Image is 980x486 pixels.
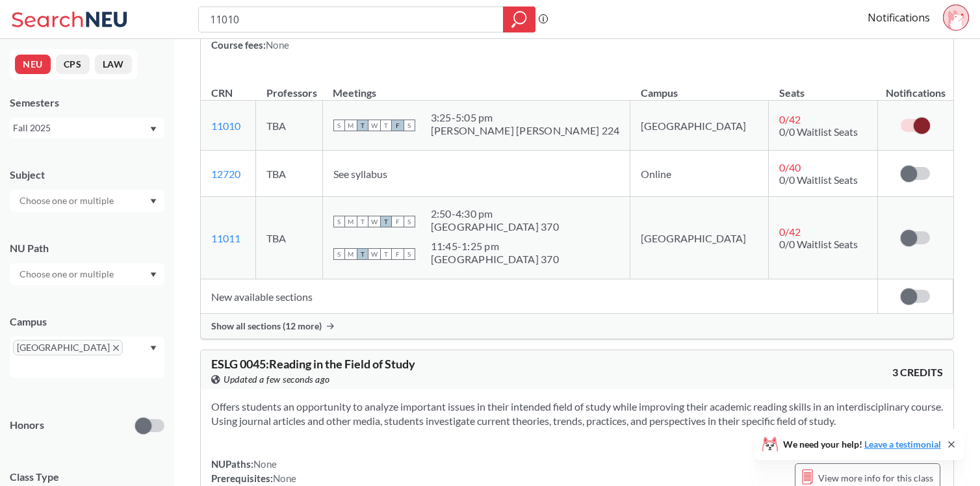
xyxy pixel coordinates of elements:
span: T [380,216,392,227]
span: Class Type [10,470,164,484]
p: Honors [10,418,44,433]
th: Professors [256,73,323,101]
div: [GEOGRAPHIC_DATA]X to remove pillDropdown arrow [10,337,164,378]
div: Fall 2025Dropdown arrow [10,118,164,138]
div: Show all sections (12 more) [201,314,953,339]
a: Leave a testimonial [864,439,941,450]
div: NU Path [10,241,164,255]
span: S [333,120,345,131]
span: 0 / 40 [779,161,801,173]
span: W [368,216,380,227]
span: S [404,120,415,131]
div: 11:45 - 1:25 pm [431,240,559,253]
div: 3:25 - 5:05 pm [431,111,620,124]
th: Seats [769,73,878,101]
th: Meetings [322,73,630,101]
a: 12720 [211,168,240,180]
span: Updated a few seconds ago [224,372,330,387]
span: T [357,120,368,131]
span: 3 CREDITS [892,365,943,379]
th: Notifications [878,73,953,101]
div: Semesters [10,96,164,110]
span: None [266,39,289,51]
span: 0/0 Waitlist Seats [779,238,858,250]
svg: Dropdown arrow [150,199,157,204]
button: LAW [95,55,132,74]
div: CRN [211,86,233,100]
span: F [392,248,404,260]
input: Class, professor, course number, "phrase" [209,8,494,31]
a: 11010 [211,120,240,132]
span: F [392,120,404,131]
td: TBA [256,197,323,279]
span: M [345,216,357,227]
svg: Dropdown arrow [150,346,157,351]
a: 11011 [211,232,240,244]
span: F [392,216,404,227]
button: CPS [56,55,90,74]
span: 0 / 42 [779,113,801,125]
div: [GEOGRAPHIC_DATA] 370 [431,253,559,266]
td: [GEOGRAPHIC_DATA] [630,101,769,151]
span: M [345,120,357,131]
a: Notifications [868,10,930,25]
button: NEU [15,55,51,74]
td: Online [630,151,769,197]
svg: Dropdown arrow [150,272,157,277]
input: Choose one or multiple [13,266,122,282]
div: Dropdown arrow [10,263,164,285]
span: T [380,248,392,260]
span: 0 / 42 [779,225,801,238]
span: W [368,120,380,131]
td: New available sections [201,279,878,314]
span: S [404,216,415,227]
td: TBA [256,151,323,197]
div: [PERSON_NAME] [PERSON_NAME] 224 [431,124,620,137]
div: [GEOGRAPHIC_DATA] 370 [431,220,559,233]
td: TBA [256,101,323,151]
div: Subject [10,168,164,182]
span: 0/0 Waitlist Seats [779,125,858,138]
span: Show all sections (12 more) [211,320,322,332]
span: T [357,216,368,227]
span: S [333,216,345,227]
span: We need your help! [783,440,941,449]
span: W [368,248,380,260]
span: M [345,248,357,260]
span: ESLG 0045 : Reading in the Field of Study [211,357,415,371]
svg: magnifying glass [511,10,527,29]
span: S [333,248,345,260]
span: View more info for this class [818,470,933,486]
svg: X to remove pill [113,345,119,351]
span: S [404,248,415,260]
div: Fall 2025 [13,121,149,135]
span: See syllabus [333,168,387,180]
span: T [380,120,392,131]
div: 2:50 - 4:30 pm [431,207,559,220]
span: 0/0 Waitlist Seats [779,173,858,186]
div: magnifying glass [503,6,535,32]
span: None [253,458,277,470]
div: Dropdown arrow [10,190,164,212]
span: [GEOGRAPHIC_DATA]X to remove pill [13,340,123,355]
th: Campus [630,73,769,101]
span: None [273,472,296,484]
div: Campus [10,314,164,329]
svg: Dropdown arrow [150,127,157,132]
section: Offers students an opportunity to analyze important issues in their intended field of study while... [211,400,943,428]
td: [GEOGRAPHIC_DATA] [630,197,769,279]
span: T [357,248,368,260]
input: Choose one or multiple [13,193,122,209]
